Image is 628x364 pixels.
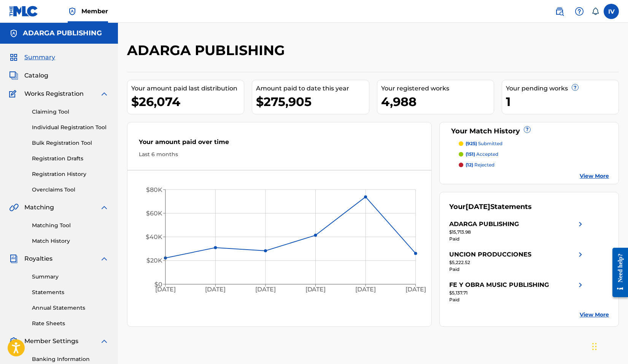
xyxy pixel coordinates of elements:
[32,355,109,363] a: Banking Information
[449,266,585,273] div: Paid
[449,220,519,229] div: ADARGA PUBLISHING
[604,4,619,19] div: User Menu
[146,186,162,193] tspan: $80K
[449,250,531,259] div: UNCION PRODUCCIONES
[590,328,628,364] div: Widget de chat
[466,151,475,157] span: (151)
[68,7,77,16] img: Top Rightsholder
[381,93,494,110] div: 4,988
[32,288,109,296] a: Statements
[32,186,109,194] a: Overclaims Tool
[449,290,585,296] div: $5,137.71
[24,71,48,80] span: Catalog
[449,296,585,303] div: Paid
[449,229,585,236] div: $15,713.98
[32,170,109,178] a: Registration History
[32,155,109,163] a: Registration Drafts
[24,254,52,263] span: Royalties
[449,236,585,242] div: Paid
[607,242,628,303] iframe: Resource Center
[9,53,18,62] img: Summary
[459,151,609,158] a: (151) accepted
[466,161,494,168] p: rejected
[576,280,585,290] img: right chevron icon
[591,8,599,15] div: Notifications
[552,4,567,19] a: Public Search
[555,7,564,16] img: search
[466,140,502,147] p: submitted
[449,202,532,212] div: Your Statements
[32,123,109,131] a: Individual Registration Tool
[32,320,109,328] a: Rate Sheets
[139,150,420,158] div: Last 6 months
[590,328,628,364] iframe: Chat Widget
[146,210,162,217] tspan: $60K
[139,138,420,150] div: Your amount paid over time
[256,84,369,93] div: Amount paid to date this year
[506,84,618,93] div: Your pending works
[32,222,109,229] a: Matching Tool
[100,254,109,263] img: expand
[305,286,326,293] tspan: [DATE]
[466,151,498,158] p: accepted
[131,84,244,93] div: Your amount paid last distribution
[146,233,162,241] tspan: $40K
[356,286,376,293] tspan: [DATE]
[127,42,289,59] h2: ADARGA PUBLISHING
[9,29,18,38] img: Accounts
[9,53,55,62] a: SummarySummary
[572,4,587,19] div: Help
[466,162,473,168] span: (12)
[459,161,609,168] a: (12) rejected
[449,126,609,136] div: Your Match History
[155,286,176,293] tspan: [DATE]
[9,71,18,80] img: Catalog
[24,203,54,212] span: Matching
[255,286,276,293] tspan: [DATE]
[449,220,585,242] a: ADARGA PUBLISHINGright chevron icon$15,713.98Paid
[9,6,38,17] img: MLC Logo
[9,337,18,346] img: Member Settings
[449,259,585,266] div: $5,222.52
[466,203,490,211] span: [DATE]
[506,93,618,110] div: 1
[32,237,109,245] a: Match History
[575,7,584,16] img: help
[23,29,102,38] h5: ADARGA PUBLISHING
[576,250,585,259] img: right chevron icon
[100,203,109,212] img: expand
[146,257,162,264] tspan: $20K
[466,141,477,146] span: (925)
[572,84,578,90] span: ?
[406,286,426,293] tspan: [DATE]
[9,254,18,263] img: Royalties
[32,108,109,116] a: Claiming Tool
[256,93,369,110] div: $275,905
[100,89,109,98] img: expand
[100,337,109,346] img: expand
[580,172,609,180] a: View More
[449,280,549,290] div: FE Y OBRA MUSIC PUBLISHING
[381,84,494,93] div: Your registered works
[81,7,108,16] span: Member
[592,335,597,358] div: Arrastrar
[24,53,55,62] span: Summary
[459,140,609,147] a: (925) submitted
[449,250,585,273] a: UNCION PRODUCCIONESright chevron icon$5,222.52Paid
[154,281,162,288] tspan: $0
[32,273,109,281] a: Summary
[524,127,530,133] span: ?
[32,304,109,312] a: Annual Statements
[576,220,585,229] img: right chevron icon
[580,311,609,319] a: View More
[205,286,226,293] tspan: [DATE]
[24,89,84,98] span: Works Registration
[9,71,48,80] a: CatalogCatalog
[9,203,19,212] img: Matching
[32,139,109,147] a: Bulk Registration Tool
[24,337,78,346] span: Member Settings
[131,93,244,110] div: $26,074
[9,89,19,98] img: Works Registration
